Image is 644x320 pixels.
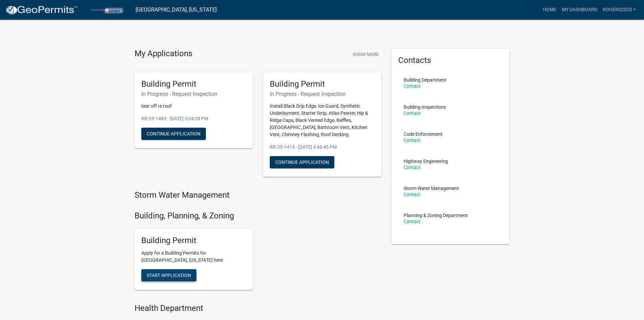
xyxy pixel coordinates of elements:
a: Contact [404,165,421,170]
h6: In Progress - Request Inspection [270,91,375,97]
button: Show More [350,49,381,60]
p: Building Department [404,78,447,82]
h4: Building, Planning, & Zoning [135,211,381,221]
p: tear off re roof [141,103,246,110]
p: RR-25-1414 - [DATE] 3:46:45 PM [270,144,375,151]
a: Contact [404,192,421,197]
h5: Contacts [398,56,503,65]
button: Continue Application [141,128,206,140]
p: Storm Water Management [404,186,459,191]
a: Contact [404,219,421,224]
a: [GEOGRAPHIC_DATA], [US_STATE] [136,4,217,16]
p: RR-25-1483 - [DATE] 3:04:28 PM [141,115,246,122]
a: My Dashboard [559,3,600,16]
a: Home [540,3,559,16]
h4: My Applications [135,49,192,59]
p: Apply for a Building Permits for [GEOGRAPHIC_DATA], [US_STATE] here [141,250,246,264]
h4: Health Department [135,303,381,313]
a: Contact [404,110,421,116]
a: Contact [404,83,421,89]
h4: Storm Water Management [135,190,381,200]
span: Start Application [147,272,191,278]
p: Building Inspections [404,105,446,109]
button: Start Application [141,269,196,281]
img: Porter County, Indiana [83,5,130,14]
h5: Building Permit [141,79,246,89]
p: Planning & Zoning Department [404,213,468,218]
p: Highway Engineering [404,159,448,164]
h5: Building Permit [270,79,375,89]
a: Rogers2025 [600,3,639,16]
button: Continue Application [270,156,334,168]
a: Contact [404,137,421,143]
h5: Building Permit [141,236,246,246]
h6: In Progress - Request Inspection [141,91,246,97]
p: Install Black Drip Edge, Ice Guard, Synthetic Underlayment, Starter Strip, Atlas Pewter, Hip & Ri... [270,103,375,138]
p: Code Enforcement [404,132,443,136]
